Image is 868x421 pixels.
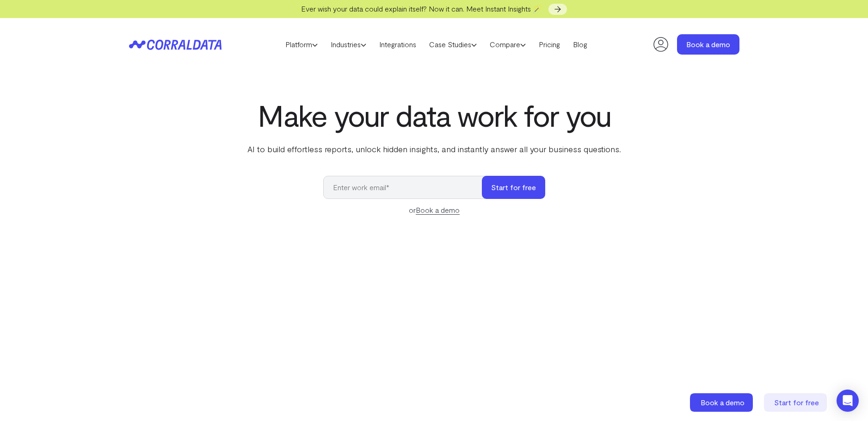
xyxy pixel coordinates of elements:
[566,37,594,51] a: Blog
[677,34,739,55] a: Book a demo
[483,37,532,51] a: Compare
[837,390,859,412] div: Open Intercom Messenger
[373,37,423,51] a: Integrations
[323,176,491,199] input: Enter work email*
[323,204,545,216] div: or
[279,37,324,51] a: Platform
[416,205,460,215] a: Book a demo
[532,37,566,51] a: Pricing
[774,398,819,407] span: Start for free
[764,393,829,412] a: Start for free
[324,37,373,51] a: Industries
[246,99,623,132] h1: Make your data work for you
[301,4,542,13] span: Ever wish your data could explain itself? Now it can. Meet Instant Insights 🪄
[423,37,483,51] a: Case Studies
[482,176,545,199] button: Start for free
[701,398,745,407] span: Book a demo
[690,393,755,412] a: Book a demo
[246,143,623,155] p: AI to build effortless reports, unlock hidden insights, and instantly answer all your business qu...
